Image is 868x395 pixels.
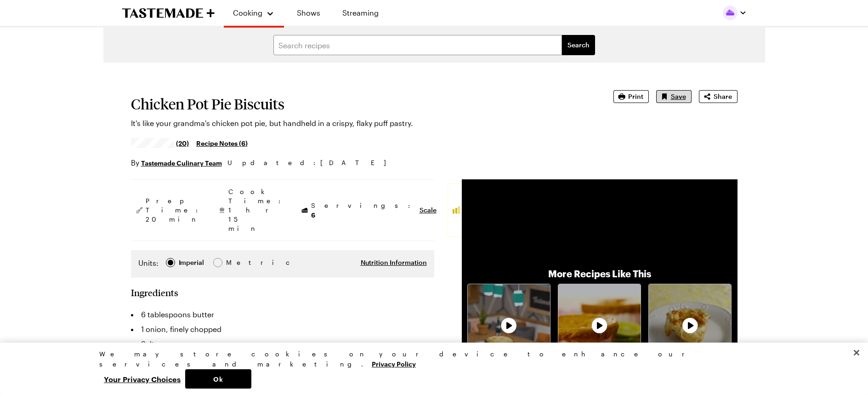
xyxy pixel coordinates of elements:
a: Creamy Chicken BiscuitsRecipe image thumbnail [648,284,732,367]
span: Print [628,92,643,101]
p: More Recipes Like This [548,267,651,280]
span: Imperial [179,258,205,268]
button: Close [846,343,867,363]
button: Profile picture [723,6,747,20]
span: Cook Time: 1 hr 15 min [228,187,285,233]
a: Tiny Chicken Pot PieRecipe image thumbnail [467,284,550,367]
a: 4.65/5 stars from 20 reviews [131,139,189,147]
button: Save recipe [656,90,692,103]
span: 6 [311,210,315,219]
img: Profile picture [723,6,738,20]
button: Scale [420,206,437,215]
button: Print [613,90,649,103]
a: Recipe Notes (6) [196,138,248,148]
p: By [131,157,222,168]
div: Imperial Metric [138,258,245,270]
div: Privacy [99,349,761,389]
button: Nutrition Information [361,258,427,267]
li: 1 onion, finely chopped [131,322,434,337]
button: Ok [185,369,251,389]
span: Share [714,92,732,101]
button: Your Privacy Choices [99,369,185,389]
div: Imperial [179,258,204,268]
button: filters [562,35,595,55]
span: Search [567,40,590,50]
button: Share [699,90,738,103]
li: 6 tablespoons butter [131,307,434,322]
span: Servings: [311,201,415,220]
span: Updated : [DATE] [227,158,395,168]
span: Save [671,92,686,101]
h2: Ingredients [131,287,178,298]
li: Salt [131,337,434,351]
span: Cooking [233,8,262,17]
button: Cooking [233,4,275,22]
input: Search recipes [273,35,562,55]
span: Metric [226,258,246,268]
a: More information about your privacy, opens in a new tab [372,359,416,368]
h1: Chicken Pot Pie Biscuits [131,96,588,112]
label: Units: [138,258,159,269]
div: We may store cookies on your device to enhance our services and marketing. [99,349,761,369]
a: To Tastemade Home Page [122,8,215,18]
a: Tastemade Culinary Team [141,158,222,168]
span: (20) [176,138,189,148]
span: Prep Time: 20 min [146,196,203,224]
a: Thai Chicken Pot PieRecipe image thumbnail [558,284,641,367]
div: Metric [226,258,245,268]
p: It's like your grandma's chicken pot pie, but handheld in a crispy, flaky puff pastry. [131,118,588,129]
